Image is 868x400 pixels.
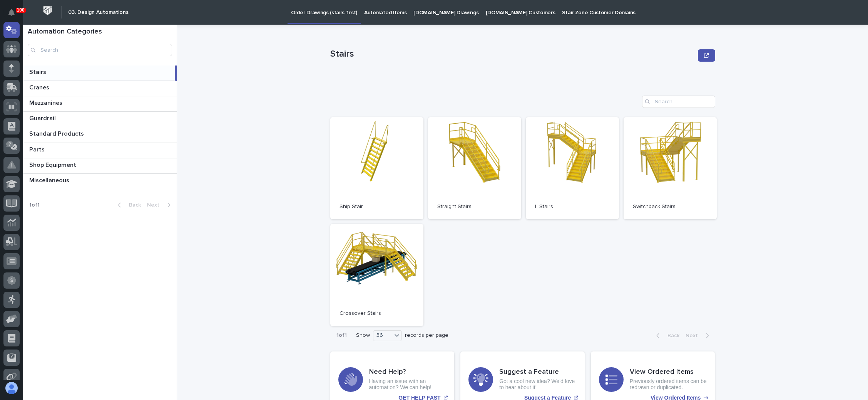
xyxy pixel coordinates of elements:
[29,175,71,184] p: Miscellaneous
[499,378,577,391] p: Got a cool new idea? We'd love to hear about it!
[650,332,682,339] button: Back
[29,67,48,76] p: Stairs
[29,145,46,153] p: Parts
[23,66,177,81] a: StairsStairs
[642,96,715,108] input: Search
[340,310,414,317] p: Crossover Stairs
[29,82,51,91] p: Cranes
[29,98,64,107] p: Mezzanines
[428,117,521,219] a: Straight Stairs
[526,117,619,219] a: L Stairs
[23,196,46,215] p: 1 of 1
[112,202,144,208] button: Back
[633,203,707,210] p: Switchback Stairs
[23,112,177,127] a: GuardrailGuardrail
[29,160,78,169] p: Shop Equipment
[28,44,172,56] input: Search
[330,117,423,219] a: Ship Stair
[3,380,20,396] button: users-avatar
[535,203,610,210] p: L Stairs
[23,81,177,96] a: CranesCranes
[23,96,177,112] a: MezzaninesMezzanines
[405,332,448,339] p: records per page
[373,331,392,339] div: 36
[23,143,177,158] a: PartsParts
[369,368,447,376] h3: Need Help?
[144,202,177,208] button: Next
[3,5,20,21] button: Notifications
[630,368,707,376] h3: View Ordered Items
[40,3,55,18] img: Workspace Logo
[682,332,715,339] button: Next
[330,326,353,345] p: 1 of 1
[356,332,370,339] p: Show
[29,113,57,122] p: Guardrail
[28,28,172,36] h1: Automation Categories
[23,158,177,174] a: Shop EquipmentShop Equipment
[663,333,679,338] span: Back
[330,49,695,60] p: Stairs
[330,224,423,326] a: Crossover Stairs
[23,127,177,143] a: Standard ProductsStandard Products
[29,129,85,138] p: Standard Products
[10,9,20,22] div: Notifications100
[68,9,129,16] h2: 03. Design Automations
[124,202,141,208] span: Back
[340,203,414,210] p: Ship Stair
[437,203,512,210] p: Straight Stairs
[624,117,717,219] a: Switchback Stairs
[369,378,447,391] p: Having an issue with an automation? We can help!
[23,174,177,189] a: MiscellaneousMiscellaneous
[686,333,702,338] span: Next
[499,368,577,376] h3: Suggest a Feature
[147,202,164,208] span: Next
[630,378,707,391] p: Previously ordered items can be redrawn or duplicated.
[17,7,25,13] p: 100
